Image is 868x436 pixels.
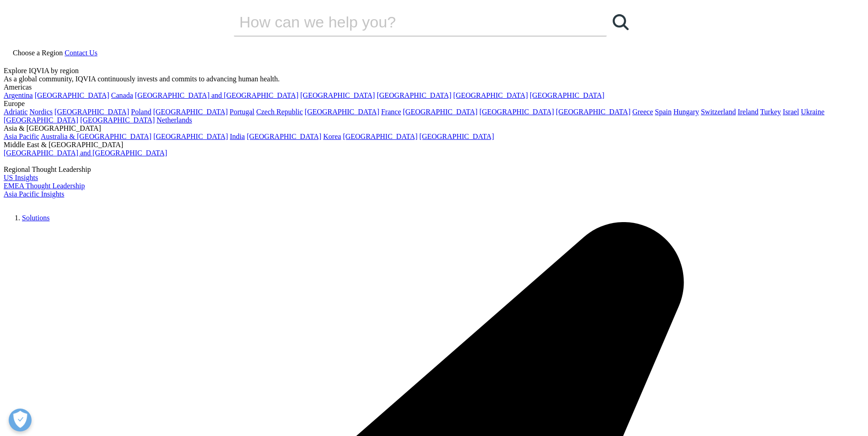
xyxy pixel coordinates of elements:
a: [GEOGRAPHIC_DATA] [377,91,451,99]
a: [GEOGRAPHIC_DATA] and [GEOGRAPHIC_DATA] [135,91,298,99]
div: Explore IQVIA by region [4,67,864,75]
a: Ukraine [801,108,825,116]
a: Search [607,8,634,36]
a: Contact Us [65,49,97,57]
a: Netherlands [156,116,192,124]
a: Asia Pacific Insights [4,190,64,198]
a: [GEOGRAPHIC_DATA] [480,108,554,116]
a: [GEOGRAPHIC_DATA] [420,133,494,140]
a: Switzerland [701,108,736,116]
a: US Insights [4,174,38,181]
a: Canada [111,91,133,99]
a: France [381,108,401,116]
a: Spain [655,108,671,116]
a: Ireland [738,108,758,116]
a: Asia Pacific [4,133,39,140]
a: [GEOGRAPHIC_DATA] [453,91,528,99]
input: Search [234,8,581,36]
a: [GEOGRAPHIC_DATA] [35,91,109,99]
a: Korea [323,133,341,140]
div: Americas [4,83,864,91]
div: Regional Thought Leadership [4,165,864,174]
a: EMEA Thought Leadership [4,182,85,190]
div: Middle East & [GEOGRAPHIC_DATA] [4,141,864,149]
a: Argentina [4,91,33,99]
a: [GEOGRAPHIC_DATA] [247,133,321,140]
a: [GEOGRAPHIC_DATA] [530,91,604,99]
a: Czech Republic [256,108,303,116]
a: Nordics [29,108,53,116]
a: Solutions [22,214,49,222]
a: Portugal [230,108,254,116]
div: Asia & [GEOGRAPHIC_DATA] [4,124,864,133]
a: [GEOGRAPHIC_DATA] and [GEOGRAPHIC_DATA] [4,149,167,157]
span: Choose a Region [13,49,63,57]
a: [GEOGRAPHIC_DATA] [153,108,228,116]
a: [GEOGRAPHIC_DATA] [403,108,478,116]
div: As a global community, IQVIA continuously invests and commits to advancing human health. [4,75,864,83]
a: [GEOGRAPHIC_DATA] [300,91,375,99]
a: [GEOGRAPHIC_DATA] [153,133,228,140]
a: [GEOGRAPHIC_DATA] [4,116,78,124]
a: Turkey [760,108,781,116]
a: [GEOGRAPHIC_DATA] [343,133,417,140]
a: Hungary [674,108,699,116]
div: Europe [4,100,864,108]
a: Greece [632,108,653,116]
svg: Search [613,14,629,30]
a: Adriatic [4,108,27,116]
a: Israel [783,108,799,116]
a: India [230,133,245,140]
a: Australia & [GEOGRAPHIC_DATA] [41,133,151,140]
button: Open Preferences [9,409,32,431]
a: [GEOGRAPHIC_DATA] [305,108,379,116]
a: [GEOGRAPHIC_DATA] [556,108,631,116]
a: [GEOGRAPHIC_DATA] [54,108,129,116]
a: [GEOGRAPHIC_DATA] [80,116,155,124]
a: Poland [131,108,151,116]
